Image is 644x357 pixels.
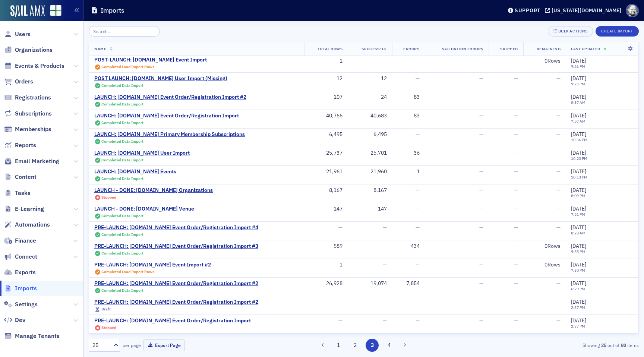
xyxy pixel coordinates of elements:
[94,243,258,250] div: PRE-LAUNCH: [DOMAIN_NAME] Event Order/Registration Import #3
[94,187,213,194] a: LAUNCH - DONE: [DOMAIN_NAME] Organizations
[15,189,31,197] span: Tasks
[4,300,38,309] a: Settings
[101,250,143,256] span: Completed Data Import
[101,64,154,69] span: Completed Load Import Rows
[353,94,387,101] div: 24
[514,168,518,175] span: —
[15,205,44,213] span: E-Learning
[15,300,38,309] span: Settings
[353,206,387,212] div: 147
[537,46,561,51] span: Remaining
[101,6,124,15] h1: Imports
[556,299,561,306] span: —
[544,58,561,64] div: 0 Rows
[4,316,25,324] a: Dev
[514,243,518,249] span: —
[558,29,587,33] div: Bulk Actions
[4,173,37,181] a: Content
[397,280,420,287] div: 7,854
[596,27,639,34] a: Create Import
[442,46,483,51] span: Validation Errors
[571,249,585,254] time: 9:55 PM
[416,131,420,138] span: —
[15,316,25,324] span: Dev
[479,298,483,305] span: —
[556,113,561,119] span: —
[479,94,483,100] span: —
[571,131,586,138] span: [DATE]
[353,131,387,138] div: 6,495
[101,176,143,181] span: Completed Data Import
[556,224,561,231] span: —
[309,150,342,157] div: 25,737
[383,243,387,249] span: —
[123,342,141,348] label: per page
[571,168,586,175] span: [DATE]
[571,323,585,329] time: 2:37 PM
[101,120,143,125] span: Completed Data Import
[479,187,483,193] span: —
[94,224,258,231] a: PRE-LAUNCH: [DOMAIN_NAME] Event Order/Registration Import #4
[94,280,258,287] a: PRE-LAUNCH: [DOMAIN_NAME] Event Order/Registration Import #2
[571,137,587,142] time: 10:36 PM
[383,317,387,324] span: —
[309,262,342,268] div: 1
[366,339,379,352] button: 3
[479,112,483,119] span: —
[15,284,37,293] span: Imports
[544,243,561,250] div: 0 Rows
[416,298,420,305] span: —
[101,157,143,162] span: Completed Data Import
[94,168,176,175] a: LAUNCH: [DOMAIN_NAME] Events
[15,237,36,245] span: Finance
[571,64,585,69] time: 9:26 PM
[101,213,143,218] span: Completed Data Import
[556,94,561,101] span: —
[15,332,60,340] span: Manage Tenants
[571,286,585,291] time: 6:29 PM
[571,156,587,161] time: 10:23 PM
[101,195,116,200] span: Stopped
[479,75,483,82] span: —
[309,75,342,82] div: 12
[92,341,109,349] div: 25
[362,46,387,51] span: Successful
[332,339,345,352] button: 1
[101,101,143,107] span: Completed Data Import
[4,253,37,261] a: Connect
[94,46,106,51] span: Name
[15,78,33,86] span: Orders
[353,75,387,82] div: 12
[45,5,61,18] a: View Homepage
[101,325,116,330] span: Stopped
[15,141,36,149] span: Reports
[353,280,387,287] div: 19,074
[397,94,420,101] div: 83
[514,317,518,324] span: —
[571,298,586,305] span: [DATE]
[383,261,387,268] span: —
[101,288,143,293] span: Completed Data Import
[571,205,586,212] span: [DATE]
[4,78,33,86] a: Orders
[571,81,585,86] time: 9:23 PM
[571,112,586,119] span: [DATE]
[514,75,518,82] span: —
[15,62,64,70] span: Events & Products
[571,261,586,268] span: [DATE]
[571,243,586,249] span: [DATE]
[4,110,52,118] a: Subscriptions
[548,26,593,37] button: Bulk Actions
[571,119,585,124] time: 7:57 AM
[338,317,342,324] span: —
[353,168,387,175] div: 21,960
[479,261,483,268] span: —
[15,94,51,102] span: Registrations
[416,75,420,82] span: —
[514,112,518,119] span: —
[571,268,585,273] time: 7:30 PM
[514,298,518,305] span: —
[94,262,211,268] a: PRE-LAUNCH: [DOMAIN_NAME] Event Import #2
